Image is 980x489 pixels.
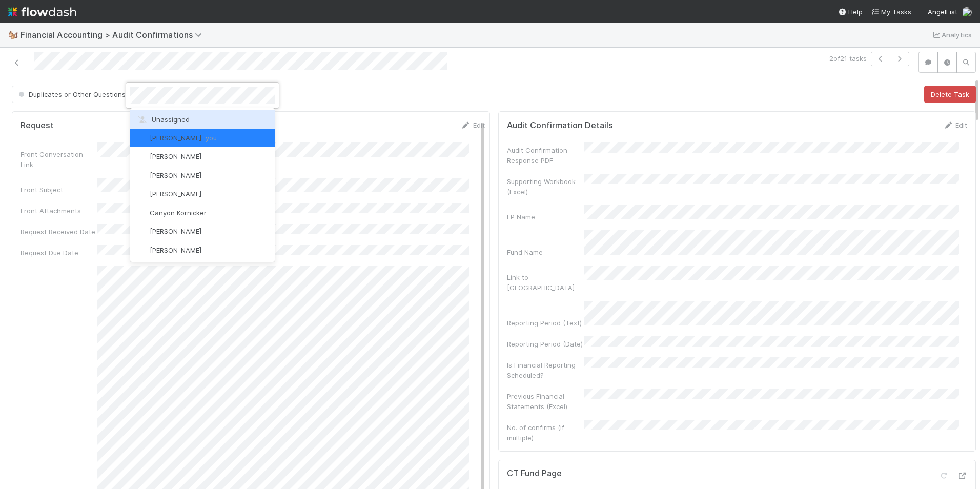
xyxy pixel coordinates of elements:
img: avatar_60e5bba5-e4c9-4ca2-8b5c-d649d5645218.png [136,227,147,237]
span: [PERSON_NAME] [150,227,201,235]
span: [PERSON_NAME] [150,246,201,254]
span: [PERSON_NAME] [150,152,201,160]
span: you [206,134,217,142]
img: avatar_17610dbf-fae2-46fa-90b6-017e9223b3c9.png [136,245,147,255]
img: avatar_18c010e4-930e-4480-823a-7726a265e9dd.png [136,170,147,180]
img: avatar_487f705b-1efa-4920-8de6-14528bcda38c.png [136,133,147,143]
span: Canyon Kornicker [150,209,207,217]
span: [PERSON_NAME] [150,171,201,179]
img: avatar_d6b50140-ca82-482e-b0bf-854821fc5d82.png [136,152,147,162]
span: [PERSON_NAME] [150,190,201,198]
img: avatar_d1f4bd1b-0b26-4d9b-b8ad-69b413583d95.png [136,208,147,218]
img: avatar_9d20afb4-344c-4512-8880-fee77f5fe71b.png [136,189,147,199]
span: Unassigned [136,115,190,124]
span: [PERSON_NAME] [150,134,217,142]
